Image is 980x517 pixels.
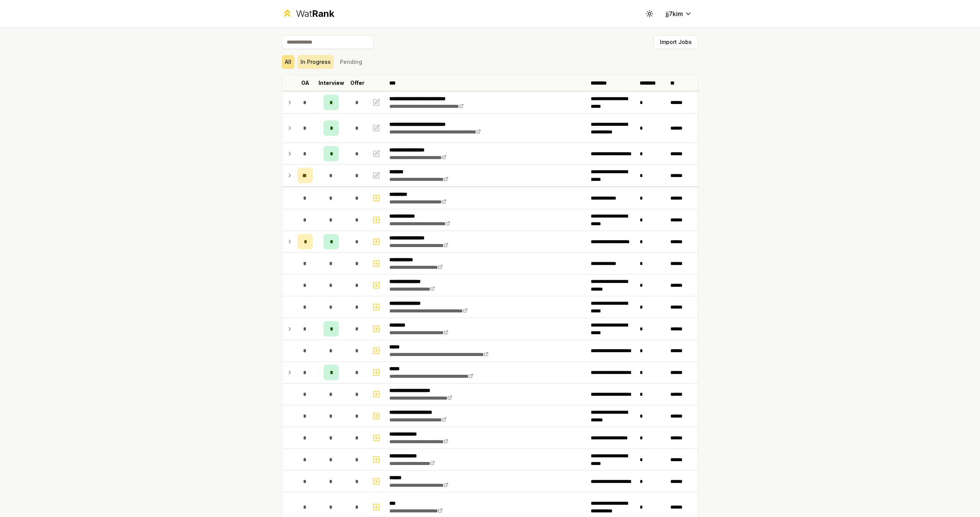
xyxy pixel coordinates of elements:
[282,55,294,69] button: All
[653,35,698,49] button: Import Jobs
[660,7,698,21] button: jj7kim
[666,9,683,18] span: jj7kim
[312,8,334,19] span: Rank
[297,55,334,69] button: In Progress
[296,8,334,20] div: Wat
[301,79,309,87] p: OA
[282,8,334,20] a: WatRank
[337,55,365,69] button: Pending
[318,79,344,87] p: Interview
[350,79,364,87] p: Offer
